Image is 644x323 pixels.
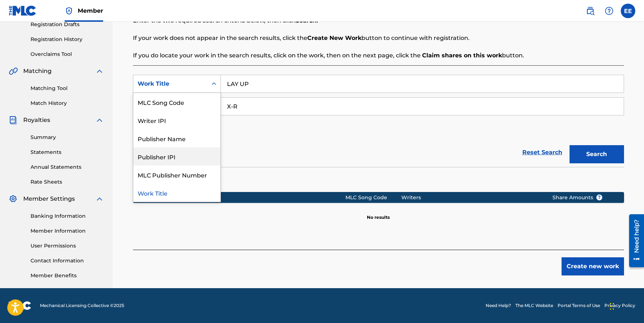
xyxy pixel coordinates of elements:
[604,302,635,309] a: Privacy Policy
[133,93,220,111] div: MLC Song Code
[95,67,104,75] img: expand
[9,67,18,75] img: Matching
[9,116,17,124] img: Royalties
[401,194,541,201] div: Writers
[9,5,37,16] img: MLC Logo
[602,4,616,18] div: Help
[133,34,624,42] p: If your work does not appear in the search results, click the button to continue with registration.
[40,302,124,309] span: Mechanical Licensing Collective © 2025
[486,302,511,309] a: Need Help?
[605,7,613,15] img: help
[23,116,50,124] span: Royalties
[9,195,17,203] img: Member Settings
[31,99,104,107] a: Match History
[621,4,635,18] div: User Menu
[23,67,52,75] span: Matching
[367,205,390,221] p: No results
[586,7,595,15] img: search
[31,212,104,220] a: Banking Information
[31,178,104,186] a: Rate Sheets
[23,195,75,203] span: Member Settings
[78,7,103,15] span: Member
[519,144,566,160] a: Reset Search
[95,195,104,203] img: expand
[31,134,104,141] a: Summary
[608,288,644,323] iframe: Chat Widget
[422,52,502,59] strong: Claim shares on this work
[624,212,644,270] iframe: Resource Center
[31,257,104,265] a: Contact Information
[31,163,104,171] a: Annual Statements
[307,34,361,41] strong: Create New Work
[31,272,104,279] a: Member Benefits
[133,165,220,184] div: MLC Publisher Number
[95,116,104,124] img: expand
[31,85,104,92] a: Matching Tool
[31,148,104,156] a: Statements
[570,145,624,163] button: Search
[31,36,104,43] a: Registration History
[133,75,624,167] form: Search Form
[596,195,602,200] span: ?
[147,194,345,201] div: Song Title
[9,301,31,310] img: logo
[562,257,624,275] button: Create new work
[65,7,73,15] img: Top Rightsholder
[133,111,220,129] div: Writer IPI
[31,242,104,250] a: User Permissions
[345,194,401,201] div: MLC Song Code
[610,295,614,317] div: Drag
[558,302,600,309] a: Portal Terms of Use
[31,227,104,235] a: Member Information
[31,50,104,58] a: Overclaims Tool
[133,129,220,147] div: Publisher Name
[133,147,220,165] div: Publisher IPI
[583,4,598,18] a: Public Search
[31,21,104,28] a: Registration Drafts
[552,194,603,201] span: Share Amounts
[133,184,220,202] div: Work Title
[138,79,203,88] div: Work Title
[515,302,553,309] a: The MLC Website
[133,51,624,60] p: If you do locate your work in the search results, click on the work, then on the next page, click...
